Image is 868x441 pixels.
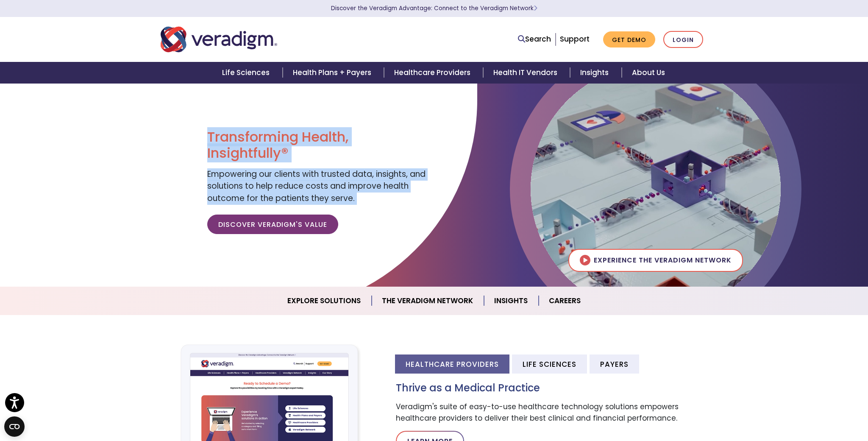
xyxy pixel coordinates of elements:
[603,31,655,48] a: Get Demo
[161,25,277,53] img: Veradigm logo
[372,290,484,312] a: The Veradigm Network
[207,168,426,204] span: Empowering our clients with trusted data, insights, and solutions to help reduce costs and improv...
[395,354,509,374] li: Healthcare Providers
[384,62,483,84] a: Healthcare Providers
[705,388,858,431] iframe: Drift Chat Widget
[483,62,570,84] a: Health IT Vendors
[207,215,338,234] a: Discover Veradigm's Value
[331,4,537,12] a: Discover the Veradigm Advantage: Connect to the Veradigm NetworkLearn More
[396,401,707,424] p: Veradigm's suite of easy-to-use healthcare technology solutions empowers healthcare providers to ...
[212,62,282,84] a: Life Sciences
[283,62,384,84] a: Health Plans + Payers
[534,4,537,12] span: Learn More
[484,290,539,312] a: Insights
[539,290,591,312] a: Careers
[518,33,551,45] a: Search
[570,62,621,84] a: Insights
[396,382,707,394] h3: Thrive as a Medical Practice
[512,354,587,374] li: Life Sciences
[590,354,639,374] li: Payers
[560,34,590,44] a: Support
[207,129,428,162] h1: Transforming Health, Insightfully®
[4,416,25,437] button: Open CMP widget
[277,290,372,312] a: Explore Solutions
[663,31,703,48] a: Login
[622,62,675,84] a: About Us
